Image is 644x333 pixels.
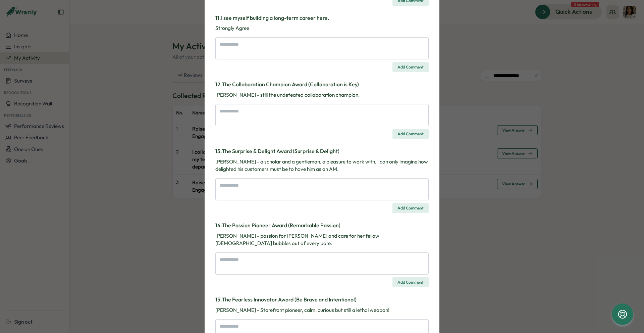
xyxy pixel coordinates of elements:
span: Add Comment [397,203,424,213]
p: [PERSON_NAME] - still the undefeated collaboration champion. [215,91,429,99]
p: [PERSON_NAME] - a scholar and a gentleman, a pleasure to work with, I can only imagine how deligh... [215,158,429,173]
span: Add Comment [397,278,424,287]
h3: 15 . The Fearless Innovator Award (Be Brave and Intentional) [215,295,429,304]
h3: 11 . I see myself building a long-term career here. [215,14,429,22]
button: Add Comment [392,277,429,287]
p: [PERSON_NAME] - Storefront pioneer, calm, curious but still a lethal weapon! [215,306,429,314]
p: Strongly Agree [215,25,429,32]
h3: 14 . The Passion Pioneer Award (Remarkable Passion) [215,221,429,230]
span: Add Comment [397,62,424,72]
button: Add Comment [392,129,429,139]
button: Add Comment [392,62,429,72]
h3: 12 . The Collaboration Champion Award (Collaboration is Key) [215,80,429,89]
h3: 13 . The Surprise & Delight Award (Surprise & Delight) [215,147,429,155]
span: Add Comment [397,129,424,139]
p: [PERSON_NAME] - passion for [PERSON_NAME] and care for her fellow [DEMOGRAPHIC_DATA] bubbles out ... [215,232,429,247]
button: Add Comment [392,203,429,213]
